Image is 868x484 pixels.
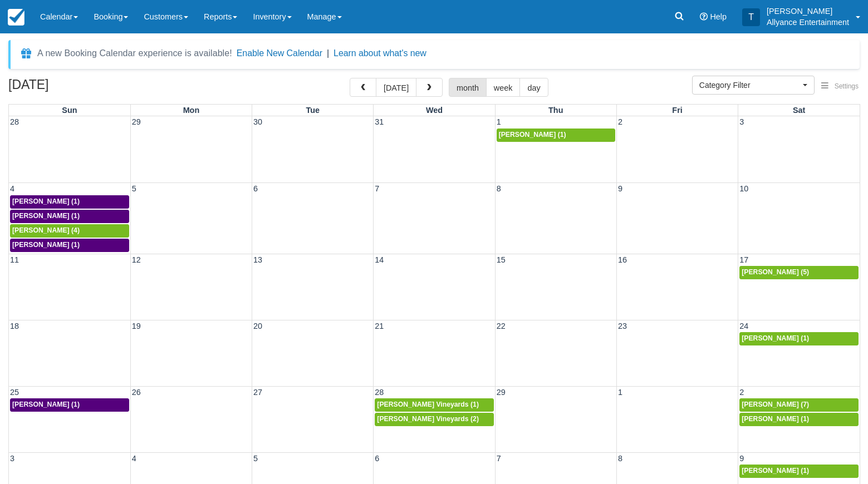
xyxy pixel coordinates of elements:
[617,184,624,193] span: 9
[710,12,727,21] span: Help
[37,47,232,60] div: A new Booking Calendar experience is available!
[306,106,320,115] span: Tue
[374,117,385,126] span: 31
[252,454,259,463] span: 5
[374,388,385,397] span: 28
[699,80,800,91] span: Category Filter
[237,48,322,59] button: Enable New Calendar
[9,117,20,126] span: 28
[519,78,548,97] button: day
[739,413,859,426] a: [PERSON_NAME] (1)
[497,129,615,142] a: [PERSON_NAME] (1)
[738,322,749,330] span: 24
[252,322,263,330] span: 20
[499,131,566,139] span: [PERSON_NAME] (1)
[252,117,263,126] span: 30
[739,332,859,345] a: [PERSON_NAME] (1)
[738,184,749,193] span: 10
[617,117,624,126] span: 2
[672,106,682,115] span: Fri
[252,388,263,397] span: 27
[334,48,426,58] a: Learn about what's new
[131,454,138,463] span: 4
[835,82,859,90] span: Settings
[815,78,865,95] button: Settings
[738,255,749,264] span: 17
[426,106,443,115] span: Wed
[617,388,624,397] span: 1
[739,266,859,279] a: [PERSON_NAME] (5)
[617,322,628,330] span: 23
[12,212,80,220] span: [PERSON_NAME] (1)
[742,415,809,423] span: [PERSON_NAME] (1)
[767,17,849,28] p: Allyance Entertainment
[9,255,20,264] span: 11
[692,76,815,95] button: Category Filter
[9,388,20,397] span: 25
[131,255,142,264] span: 12
[9,454,16,463] span: 3
[739,465,859,478] a: [PERSON_NAME] (1)
[793,106,805,115] span: Sat
[10,210,129,223] a: [PERSON_NAME] (1)
[496,255,507,264] span: 15
[183,106,200,115] span: Mon
[12,401,80,408] span: [PERSON_NAME] (1)
[10,239,129,252] a: [PERSON_NAME] (1)
[742,467,809,475] span: [PERSON_NAME] (1)
[374,322,385,330] span: 21
[374,184,380,193] span: 7
[700,13,708,21] i: Help
[12,241,80,249] span: [PERSON_NAME] (1)
[131,388,142,397] span: 26
[376,78,416,97] button: [DATE]
[767,6,849,17] p: [PERSON_NAME]
[131,322,142,330] span: 19
[374,255,385,264] span: 14
[9,322,20,330] span: 18
[496,117,502,126] span: 1
[496,454,502,463] span: 7
[62,106,77,115] span: Sun
[377,401,479,408] span: [PERSON_NAME] Vineyards (1)
[496,322,507,330] span: 22
[738,388,745,397] span: 2
[738,117,745,126] span: 3
[10,398,129,412] a: [PERSON_NAME] (1)
[327,48,329,58] span: |
[486,78,521,97] button: week
[617,255,628,264] span: 16
[377,415,479,423] span: [PERSON_NAME] Vineyards (2)
[742,8,760,26] div: T
[12,197,80,205] span: [PERSON_NAME] (1)
[131,184,138,193] span: 5
[375,413,493,426] a: [PERSON_NAME] Vineyards (2)
[742,401,809,408] span: [PERSON_NAME] (7)
[739,398,859,412] a: [PERSON_NAME] (7)
[449,78,487,97] button: month
[12,226,80,234] span: [PERSON_NAME] (4)
[252,255,263,264] span: 13
[374,454,380,463] span: 6
[496,184,502,193] span: 8
[375,398,493,412] a: [PERSON_NAME] Vineyards (1)
[10,224,129,238] a: [PERSON_NAME] (4)
[548,106,563,115] span: Thu
[496,388,507,397] span: 29
[738,454,745,463] span: 9
[742,334,809,342] span: [PERSON_NAME] (1)
[131,117,142,126] span: 29
[8,78,149,98] h2: [DATE]
[742,268,809,276] span: [PERSON_NAME] (5)
[10,195,129,209] a: [PERSON_NAME] (1)
[617,454,624,463] span: 8
[8,9,24,26] img: checkfront-main-nav-mini-logo.png
[252,184,259,193] span: 6
[9,184,16,193] span: 4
